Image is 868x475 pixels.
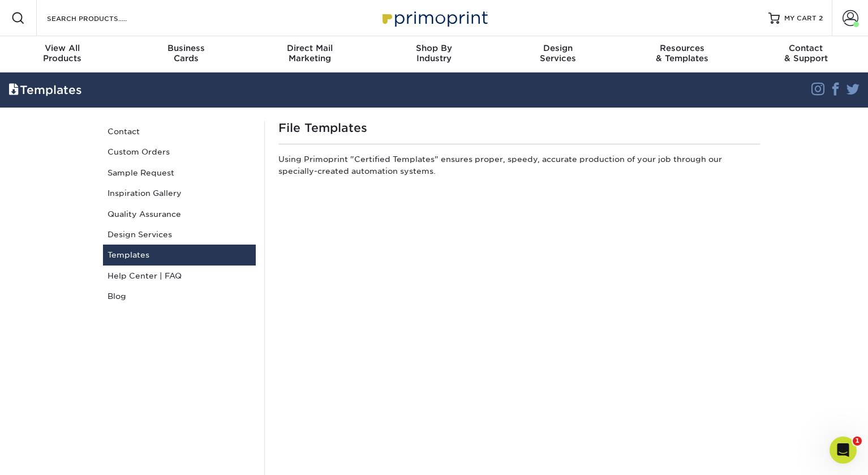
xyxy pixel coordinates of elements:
[124,43,248,53] span: Business
[103,245,256,265] a: Templates
[248,36,372,72] a: Direct MailMarketing
[103,286,256,306] a: Blog
[103,142,256,162] a: Custom Orders
[103,204,256,224] a: Quality Assurance
[620,36,744,72] a: Resources& Templates
[278,121,760,135] h1: File Templates
[830,437,857,464] iframe: Intercom live chat
[124,36,248,72] a: BusinessCards
[372,43,496,53] span: Shop By
[103,183,256,203] a: Inspiration Gallery
[372,43,496,63] div: Industry
[496,43,620,63] div: Services
[103,121,256,142] a: Contact
[853,437,862,446] span: 1
[496,43,620,53] span: Design
[744,43,868,63] div: & Support
[620,43,744,63] div: & Templates
[103,266,256,286] a: Help Center | FAQ
[103,162,256,183] a: Sample Request
[103,224,256,245] a: Design Services
[248,43,372,63] div: Marketing
[744,36,868,72] a: Contact& Support
[248,43,372,53] span: Direct Mail
[784,14,817,23] span: MY CART
[46,11,156,25] input: SEARCH PRODUCTS.....
[278,153,760,181] p: Using Primoprint "Certified Templates" ensures proper, speedy, accurate production of your job th...
[744,43,868,53] span: Contact
[124,43,248,63] div: Cards
[377,6,491,30] img: Primoprint
[372,36,496,72] a: Shop ByIndustry
[620,43,744,53] span: Resources
[496,36,620,72] a: DesignServices
[819,14,823,22] span: 2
